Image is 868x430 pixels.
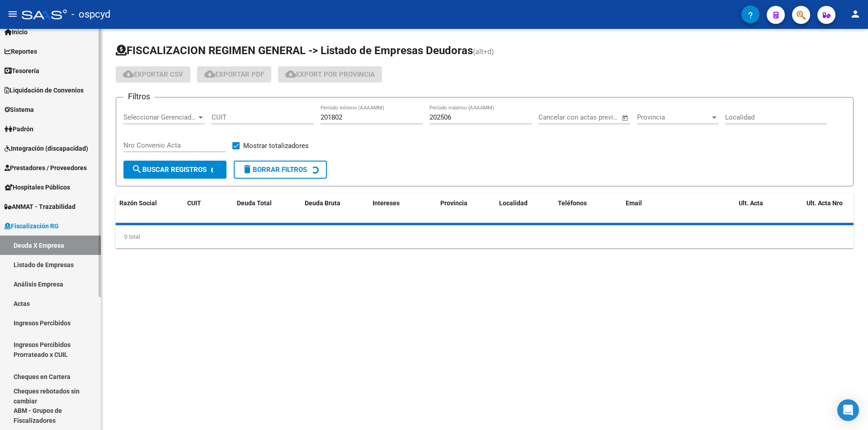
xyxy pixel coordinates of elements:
span: Provincia [440,199,467,207]
mat-icon: cloud_download [285,69,296,79]
datatable-header-cell: Teléfonos [554,194,622,223]
mat-icon: person [850,9,861,19]
datatable-header-cell: Intereses [369,194,437,223]
span: Exportar CSV [123,70,183,79]
span: ANMAT - Trazabilidad [5,202,75,212]
span: Seleccionar Gerenciador [123,113,197,121]
datatable-header-cell: Deuda Bruta [301,194,369,223]
datatable-header-cell: Provincia [437,194,495,223]
datatable-header-cell: Deuda Total [233,194,301,223]
span: Email [626,199,642,207]
datatable-header-cell: Localidad [495,194,554,223]
span: Padrón [5,124,33,134]
span: Deuda Total [237,199,272,207]
span: Prestadores / Proveedores [5,163,87,173]
span: Razón Social [119,199,157,207]
span: Ult. Acta [739,199,763,207]
span: Buscar Registros [132,166,207,174]
span: Inicio [5,27,28,37]
div: 0 total [116,226,854,248]
span: Teléfonos [558,199,587,207]
span: Export por Provincia [285,70,375,79]
button: Borrar Filtros [234,161,327,179]
button: Export por Provincia [278,66,382,83]
span: Provincia [637,113,710,121]
span: (alt+d) [473,47,494,56]
span: Localidad [499,199,528,207]
span: Integración (discapacidad) [5,143,88,153]
datatable-header-cell: Ult. Acta [735,194,803,223]
datatable-header-cell: CUIT [184,194,233,223]
datatable-header-cell: Email [622,194,735,223]
button: Exportar PDF [197,66,271,83]
span: Intereses [373,199,400,207]
button: Exportar CSV [116,66,190,83]
span: Tesorería [5,66,39,76]
mat-icon: cloud_download [204,69,215,79]
datatable-header-cell: Razón Social [116,194,184,223]
span: Sistema [5,105,34,115]
div: Open Intercom Messenger [837,399,859,421]
mat-icon: menu [7,9,18,19]
span: Liquidación de Convenios [5,85,84,95]
span: Fiscalización RG [5,221,59,231]
span: Exportar PDF [204,70,264,79]
span: - ospcyd [71,5,110,24]
mat-icon: cloud_download [123,69,134,79]
h3: Filtros [123,90,155,103]
span: Reportes [5,46,37,56]
span: CUIT [187,199,201,207]
span: Mostrar totalizadores [243,140,309,151]
span: FISCALIZACION REGIMEN GENERAL -> Listado de Empresas Deudoras [116,44,473,57]
span: Ult. Acta Nro [807,199,843,207]
mat-icon: delete [242,164,253,175]
span: Deuda Bruta [305,199,340,207]
mat-icon: search [132,164,142,175]
button: Buscar Registros [123,161,226,179]
span: Borrar Filtros [242,166,307,174]
button: Open calendar [620,113,630,123]
span: Hospitales Públicos [5,182,70,192]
